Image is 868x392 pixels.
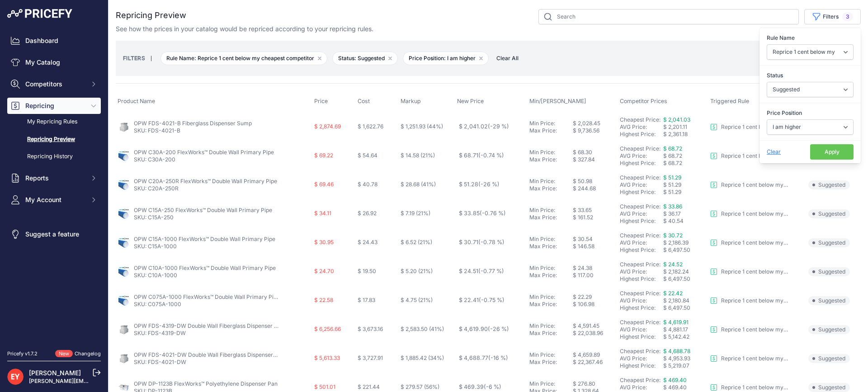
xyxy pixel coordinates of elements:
[134,243,177,250] a: SKU: C15A-1000
[459,297,505,303] span: $ 22.41
[459,383,501,390] span: $ 469.39
[492,54,523,63] button: Clear All
[7,54,101,71] a: My Catalog
[7,33,101,339] nav: Sidebar
[134,178,277,184] a: OPW C20A-250R FlexWorks™ Double Wall Primary Pipe
[484,383,501,390] span: (-6 %)
[7,132,101,147] a: Repricing Preview
[573,380,616,387] div: $ 276.80
[134,127,180,134] a: SKU: FDS-4021-B
[620,210,663,217] div: AVG Price:
[529,330,573,337] div: Max Price:
[620,232,660,239] a: Cheapest Price:
[401,326,444,332] span: $ 2,583.50 (41%)
[134,156,175,163] a: SKU: C30A-200
[529,359,573,366] div: Max Price:
[808,296,850,305] span: Suggested
[620,290,660,297] a: Cheapest Price:
[620,304,656,311] a: Highest Price:
[314,98,328,104] span: Price
[663,290,683,297] a: $ 22.42
[314,210,331,217] span: $ 34.11
[767,148,781,155] span: Clear
[7,149,101,165] a: Repricing History
[314,123,341,130] span: $ 2,874.69
[529,293,573,301] div: Min Price:
[808,383,850,392] span: Suggested
[663,268,707,275] div: $ 2,182.24
[573,272,616,279] div: $ 117.00
[403,52,489,65] span: Price Position: I am higher
[459,210,506,217] span: $ 33.85
[663,304,690,311] span: $ 6,497.50
[529,351,573,359] div: Min Price:
[358,268,376,274] span: $ 19.50
[620,275,656,282] a: Highest Price:
[134,264,276,271] a: OPW C10A-1000 FlexWorks™ Double Wall Primary Pipe
[721,181,789,189] p: Reprice 1 cent below my cheapest competitor
[401,268,433,274] span: $ 5.20 (21%)
[75,350,101,357] a: Changelog
[7,76,101,92] button: Competitors
[479,297,505,303] span: (-0.75 %)
[314,268,334,274] span: $ 24.70
[620,145,660,152] a: Cheapest Price:
[663,232,683,239] a: $ 30.72
[620,152,663,160] div: AVG Price:
[663,297,707,304] div: $ 2,180.84
[538,9,799,24] input: Search
[710,297,789,304] a: Reprice 1 cent below my cheapest competitor
[620,160,656,166] a: Highest Price:
[721,355,789,362] p: Reprice 1 cent below my cheapest competitor
[663,377,687,383] a: $ 469.40
[358,239,377,246] span: $ 24.43
[478,181,500,188] span: (-26 %)
[573,156,616,163] div: $ 327.84
[573,149,616,156] div: $ 68.30
[710,152,789,160] a: Reprice 1 cent below my cheapest competitor
[721,384,789,391] p: Reprice 1 cent below my cheapest competitor
[620,239,663,246] div: AVG Price:
[459,152,504,159] span: $ 68.71
[529,322,573,330] div: Min Price:
[401,354,444,361] span: $ 1,885.42 (34%)
[573,301,616,308] div: $ 106.98
[620,131,656,137] a: Highest Price:
[480,210,506,217] span: (-0.76 %)
[7,114,101,130] a: My Repricing Rules
[573,264,616,272] div: $ 24.38
[529,214,573,221] div: Max Price:
[721,297,789,304] p: Reprice 1 cent below my cheapest competitor
[663,326,707,333] div: $ 4,881.17
[7,192,101,208] button: My Account
[721,268,789,275] p: Reprice 1 cent below my cheapest competitor
[804,9,861,24] button: Filters3
[710,268,789,275] a: Reprice 1 cent below my cheapest competitor
[573,185,616,192] div: $ 244.68
[721,239,789,246] p: Reprice 1 cent below my cheapest competitor
[663,217,684,224] span: $ 40.54
[573,351,616,359] div: $ 4,659.89
[620,116,660,123] a: Cheapest Price:
[459,239,505,246] span: $ 30.71
[118,98,155,104] span: Product Name
[620,333,656,340] a: Highest Price:
[459,123,509,130] span: $ 2,041.02
[808,238,850,247] span: Suggested
[620,319,660,326] a: Cheapest Price:
[721,326,789,333] p: Reprice 1 cent below my cheapest competitor
[710,326,789,333] a: Reprice 1 cent below my cheapest competitor
[808,180,850,189] span: Suggested
[134,185,179,192] a: SKU: C20A-250R
[620,268,663,275] div: AVG Price:
[358,210,377,217] span: $ 26.92
[7,9,72,18] img: Pricefy Logo
[478,239,505,246] span: (-0.78 %)
[7,350,38,358] div: Pricefy v1.7.2
[663,145,682,152] a: $ 68.72
[459,354,508,361] span: $ 4,688.77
